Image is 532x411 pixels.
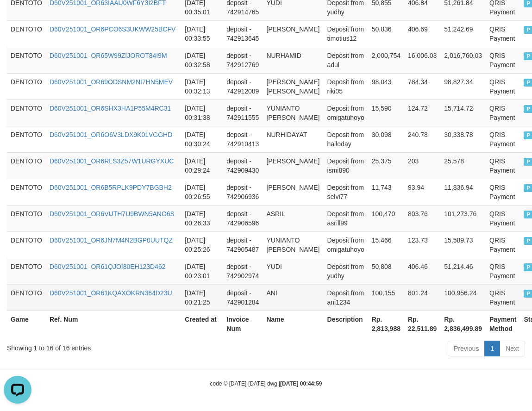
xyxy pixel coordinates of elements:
[368,231,404,258] td: 15,466
[223,152,263,179] td: deposit - 742909430
[486,284,520,311] td: QRIS Payment
[440,311,486,337] th: Rp. 2,836,499.89
[324,126,368,152] td: Deposit from halloday
[486,47,520,73] td: QRIS Payment
[440,205,486,231] td: 101,273.76
[486,258,520,284] td: QRIS Payment
[486,179,520,205] td: QRIS Payment
[324,284,368,311] td: Deposit from ani1234
[263,100,323,126] td: YUNIANTO [PERSON_NAME]
[223,284,263,311] td: deposit - 742901284
[368,258,404,284] td: 50,808
[324,311,368,337] th: Description
[404,231,440,258] td: 123.73
[368,311,404,337] th: Rp. 2,813,988
[50,52,167,59] a: D60V251001_OR65W99ZIJOROT84I9M
[404,47,440,73] td: 16,006.03
[223,126,263,152] td: deposit - 742910413
[280,380,322,387] strong: [DATE] 00:44:59
[440,47,486,73] td: 2,016,760.03
[181,311,223,337] th: Created at
[263,126,323,152] td: NURHIDAYAT
[263,152,323,179] td: [PERSON_NAME]
[404,284,440,311] td: 801.24
[7,340,215,353] div: Showing 1 to 16 of 16 entries
[181,152,223,179] td: [DATE] 00:29:24
[263,20,323,47] td: [PERSON_NAME]
[324,20,368,47] td: Deposit from timotius12
[181,20,223,47] td: [DATE] 00:33:55
[223,20,263,47] td: deposit - 742913645
[486,152,520,179] td: QRIS Payment
[404,20,440,47] td: 406.69
[223,73,263,100] td: deposit - 742912089
[486,205,520,231] td: QRIS Payment
[440,284,486,311] td: 100,956.24
[263,179,323,205] td: [PERSON_NAME]
[440,100,486,126] td: 15,714.72
[486,311,520,337] th: Payment Method
[7,311,46,337] th: Game
[263,284,323,311] td: ANI
[368,47,404,73] td: 2,000,754
[7,152,46,179] td: DENTOTO
[223,179,263,205] td: deposit - 742906936
[486,126,520,152] td: QRIS Payment
[486,20,520,47] td: QRIS Payment
[448,341,485,356] a: Previous
[368,179,404,205] td: 11,743
[404,311,440,337] th: Rp. 22,511.89
[223,311,263,337] th: Invoice Num
[324,179,368,205] td: Deposit from selvi77
[404,179,440,205] td: 93.94
[368,73,404,100] td: 98,043
[440,20,486,47] td: 51,242.69
[440,179,486,205] td: 11,836.94
[368,100,404,126] td: 15,590
[7,20,46,47] td: DENTOTO
[223,205,263,231] td: deposit - 742906596
[404,73,440,100] td: 784.34
[7,231,46,258] td: DENTOTO
[50,210,175,218] a: D60V251001_OR6VUTH7U9BWN5ANO6S
[440,258,486,284] td: 51,214.46
[263,73,323,100] td: [PERSON_NAME] [PERSON_NAME]
[181,284,223,311] td: [DATE] 00:21:25
[368,126,404,152] td: 30,098
[486,100,520,126] td: QRIS Payment
[486,231,520,258] td: QRIS Payment
[404,152,440,179] td: 203
[181,258,223,284] td: [DATE] 00:23:01
[181,179,223,205] td: [DATE] 00:26:55
[7,284,46,311] td: DENTOTO
[440,231,486,258] td: 15,589.73
[7,100,46,126] td: DENTOTO
[324,152,368,179] td: Deposit from ismi890
[7,179,46,205] td: DENTOTO
[404,205,440,231] td: 803.76
[324,100,368,126] td: Deposit from omigatuhoyo
[181,231,223,258] td: [DATE] 00:25:26
[50,105,171,112] a: D60V251001_OR6SHX3HA1P55M4RC31
[324,205,368,231] td: Deposit from asrill99
[440,126,486,152] td: 30,338.78
[210,380,322,387] small: code © [DATE]-[DATE] dwg |
[223,47,263,73] td: deposit - 742912769
[263,311,323,337] th: Name
[181,126,223,152] td: [DATE] 00:30:24
[223,231,263,258] td: deposit - 742905487
[500,341,525,356] a: Next
[324,258,368,284] td: Deposit from yudhy
[181,100,223,126] td: [DATE] 00:31:38
[50,237,173,244] a: D60V251001_OR6JN7M4N2BGP0UUTQZ
[324,73,368,100] td: Deposit from riki05
[50,131,172,138] a: D60V251001_OR6O6V3LDX9K01VGGHD
[324,47,368,73] td: Deposit from adul
[223,100,263,126] td: deposit - 742911555
[404,258,440,284] td: 406.46
[368,284,404,311] td: 100,155
[263,231,323,258] td: YUNIANTO [PERSON_NAME]
[46,311,181,337] th: Ref. Num
[50,289,172,297] a: D60V251001_OR61KQAXOKRN364D23U
[368,205,404,231] td: 100,470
